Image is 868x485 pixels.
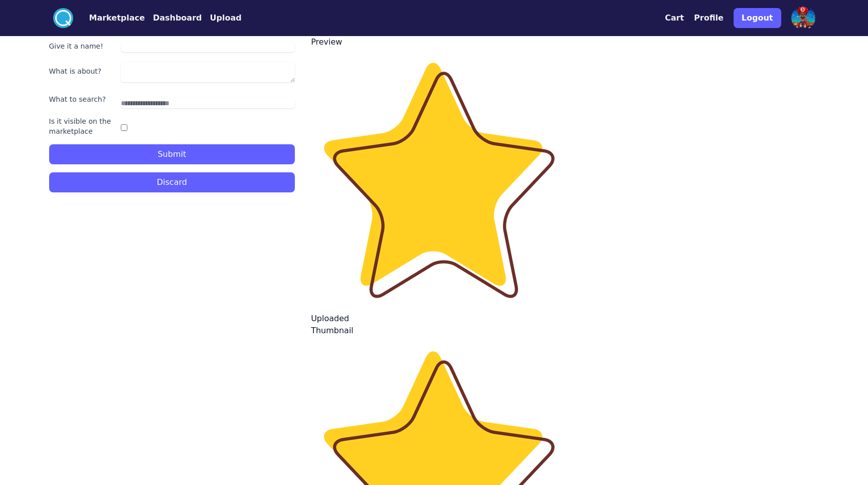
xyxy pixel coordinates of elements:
button: Logout [734,8,781,28]
label: What to search? [49,94,117,104]
img: profile [791,6,815,30]
img: SsSgUJACAgBISAEhIAQEAJCQAgIASEgBISAEBACQkAICAEhIASEgBAQAkJACAgBISAEhIAQEAJCQAgIASEgBISAEBACQkAICA... [311,52,568,309]
button: Submit [49,144,295,164]
label: What is about? [49,66,117,76]
button: Upload [210,12,241,24]
button: Dashboard [153,12,202,24]
label: Is it visible on the marketplace [49,116,117,136]
a: Logout [734,4,781,32]
a: Dashboard [145,12,202,24]
label: Give it a name! [49,41,117,51]
h4: Thumbnail [311,325,819,337]
button: Profile [694,12,724,24]
button: Cart [665,12,684,24]
button: Discard [49,172,295,192]
a: Marketplace [73,12,145,24]
p: Uploaded [311,313,819,325]
a: Upload [202,12,241,24]
button: Marketplace [89,12,145,24]
h3: Preview [311,36,819,48]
